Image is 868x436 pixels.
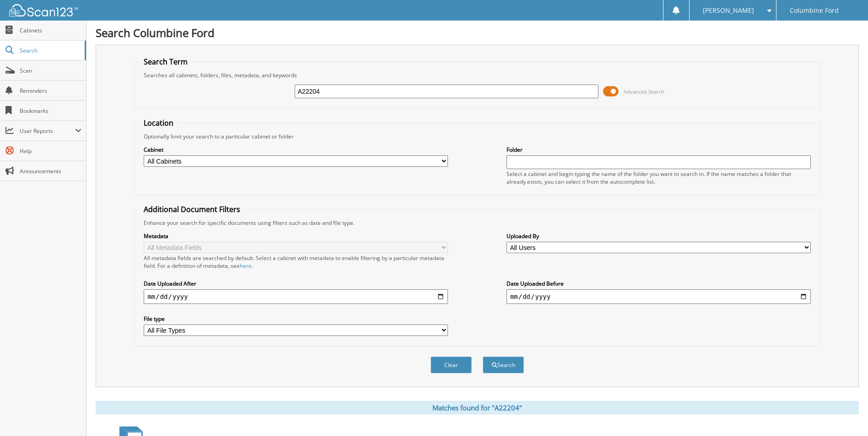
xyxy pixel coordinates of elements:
h1: Search Columbine Ford [96,25,859,40]
legend: Location [139,118,178,128]
label: Date Uploaded Before [507,280,811,287]
label: Folder [507,146,811,154]
span: Reminders [20,87,81,95]
input: start [144,289,448,304]
div: All metadata fields are searched by default. Select a cabinet with metadata to enable filtering b... [144,254,448,270]
label: Uploaded By [507,232,811,240]
div: Enhance your search for specific documents using filters such as date and file type. [139,219,815,227]
span: [PERSON_NAME] [703,8,754,13]
a: here [240,262,252,270]
span: User Reports [20,127,75,135]
legend: Search Term [139,57,192,67]
label: Cabinet [144,146,448,154]
div: Matches found for "A22204" [96,401,859,415]
span: Help [20,147,81,155]
span: Scan [20,67,81,74]
label: Date Uploaded After [144,280,448,287]
div: Optionally limit your search to a particular cabinet or folder [139,133,815,140]
img: scan123-logo-white.svg [9,4,78,16]
span: Columbine Ford [790,8,839,13]
label: Metadata [144,232,448,240]
button: Search [483,356,524,373]
span: Announcements [20,167,81,175]
input: end [507,289,811,304]
label: File type [144,315,448,323]
div: Searches all cabinets, folders, files, metadata, and keywords [139,71,815,79]
div: Select a cabinet and begin typing the name of the folder you want to search in. If the name match... [507,170,811,186]
span: Advanced Search [624,88,664,95]
legend: Additional Document Filters [139,204,245,214]
span: Bookmarks [20,107,81,115]
button: Clear [431,356,472,373]
span: Cabinets [20,27,81,34]
span: Search [20,47,80,54]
